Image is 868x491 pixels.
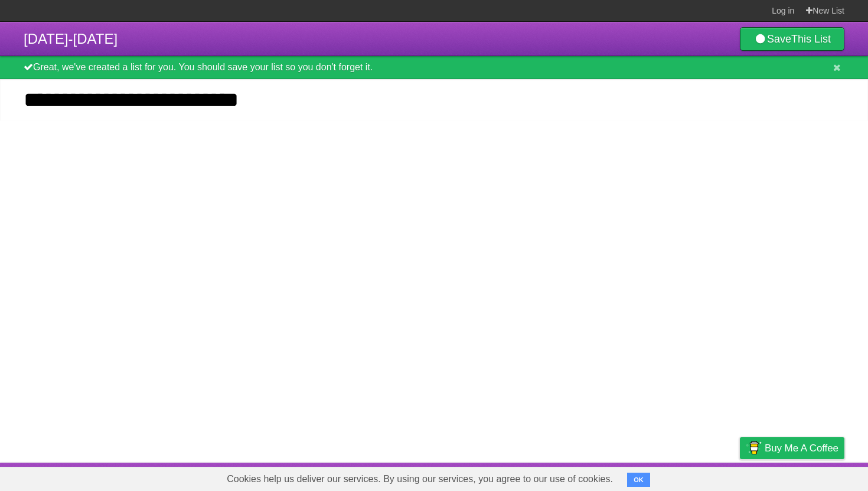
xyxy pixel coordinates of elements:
span: Cookies help us deliver our services. By using our services, you agree to our use of cookies. [215,467,625,491]
img: Buy me a coffee [746,438,762,458]
a: Suggest a feature [770,466,844,488]
a: Terms [684,466,710,488]
b: This List [791,33,831,45]
span: Buy me a coffee [765,438,838,459]
a: About [583,466,608,488]
a: Developers [622,466,670,488]
span: [DATE]-[DATE] [24,31,118,47]
button: OK [627,473,650,487]
a: Privacy [725,466,755,488]
a: Buy me a coffee [740,437,844,459]
a: SaveThis List [740,27,844,51]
